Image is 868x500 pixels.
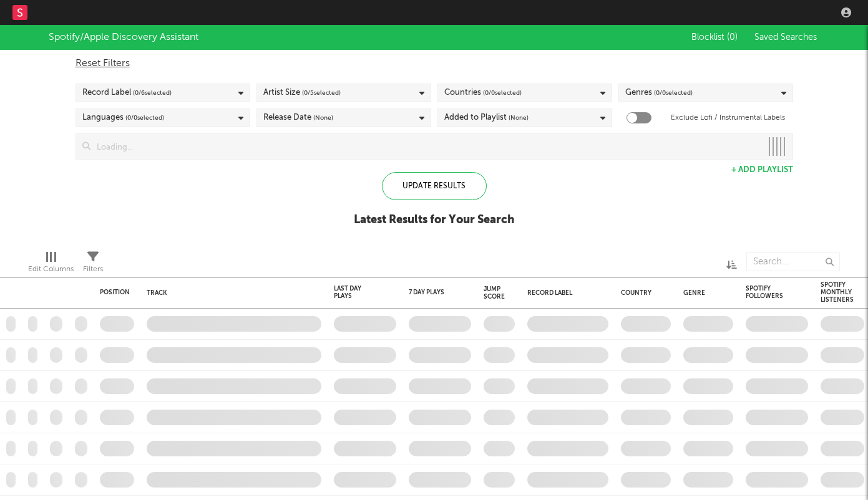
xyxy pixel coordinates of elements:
div: Jump Score [484,286,505,300]
div: Edit Columns [28,246,74,282]
span: ( 0 ) [727,33,738,42]
div: Latest Results for Your Search [354,213,514,228]
div: 7 Day Plays [409,289,452,296]
div: Track [147,289,315,297]
div: Record Label [82,85,172,100]
div: Reset Filters [76,56,793,71]
input: Search... [746,252,840,271]
input: Loading... [90,134,761,159]
div: Record Label [527,289,602,297]
div: Release Date [263,110,333,125]
div: Update Results [382,172,487,200]
span: ( 0 / 5 selected) [302,85,341,100]
div: Spotify Followers [746,285,789,300]
span: ( 0 / 0 selected) [125,110,164,125]
div: Country [621,289,665,297]
div: Last Day Plays [334,285,378,300]
span: ( 0 / 0 selected) [654,85,693,100]
div: Countries [444,85,522,100]
span: (None) [509,110,529,125]
div: Edit Columns [28,262,74,277]
div: Added to Playlist [444,110,529,125]
span: Blocklist [691,33,738,42]
span: Saved Searches [754,33,819,42]
span: ( 0 / 6 selected) [133,85,172,100]
div: Spotify/Apple Discovery Assistant [49,30,198,45]
div: Genre [683,289,727,297]
div: Languages [82,110,164,125]
div: Spotify Monthly Listeners [821,281,854,304]
button: + Add Playlist [731,166,793,174]
button: Saved Searches [751,32,819,42]
div: Genres [625,85,693,100]
span: (None) [313,110,333,125]
div: Filters [83,262,103,277]
div: Filters [83,246,103,282]
div: Artist Size [263,85,341,100]
div: Position [100,289,130,296]
label: Exclude Lofi / Instrumental Labels [671,110,785,125]
span: ( 0 / 0 selected) [483,85,522,100]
